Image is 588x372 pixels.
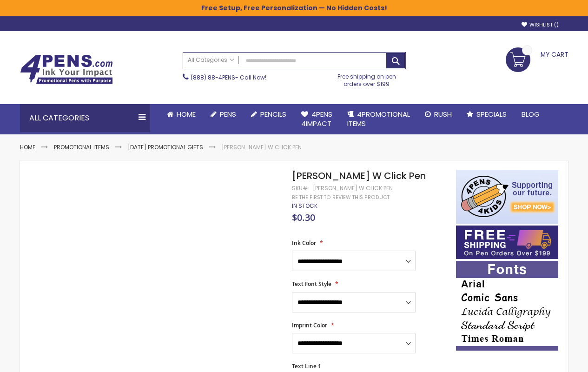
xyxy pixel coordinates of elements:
div: [PERSON_NAME] W Click Pen [313,185,393,192]
span: [PERSON_NAME] W Click Pen [292,169,426,182]
a: Pens [203,104,244,125]
span: Text Line 1 [292,362,321,370]
a: All Categories [183,53,239,68]
div: Availability [292,202,317,210]
span: $0.30 [292,211,315,224]
div: Free shipping on pen orders over $199 [328,69,406,88]
a: Promotional Items [54,143,109,151]
img: 4Pens Custom Pens and Promotional Products [20,54,113,84]
strong: SKU [292,184,309,192]
a: Blog [514,104,547,125]
a: Wishlist [522,21,559,28]
span: Ink Color [292,239,316,247]
span: Blog [522,109,540,119]
span: Text Font Style [292,280,331,288]
a: Specials [459,104,514,125]
div: All Categories [20,104,150,132]
a: [DATE] Promotional Gifts [128,143,203,151]
a: Be the first to review this product [292,194,390,201]
img: Free shipping on orders over $199 [456,226,558,259]
span: Imprint Color [292,321,327,329]
span: In stock [292,202,317,210]
span: Pens [220,109,236,119]
span: Pencils [260,109,286,119]
a: Pencils [244,104,294,125]
span: 4Pens 4impact [301,109,332,128]
span: Specials [476,109,507,119]
a: 4Pens4impact [294,104,340,134]
span: Rush [434,109,452,119]
img: 4pens 4 kids [456,170,558,224]
span: All Categories [188,56,234,64]
a: Home [159,104,203,125]
a: (888) 88-4PENS [191,73,235,81]
a: Home [20,143,35,151]
a: 4PROMOTIONALITEMS [340,104,417,134]
span: Home [177,109,196,119]
li: [PERSON_NAME] W Click Pen [222,144,302,151]
span: - Call Now! [191,73,266,81]
img: font-personalization-examples [456,261,558,351]
a: Rush [417,104,459,125]
span: 4PROMOTIONAL ITEMS [347,109,410,128]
